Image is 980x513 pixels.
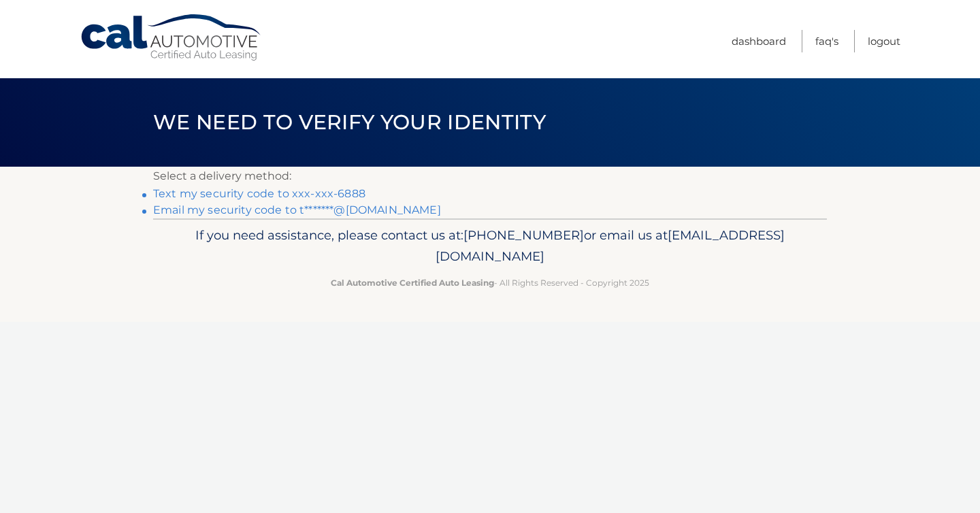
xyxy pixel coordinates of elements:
strong: Cal Automotive Certified Auto Leasing [331,278,494,288]
a: Dashboard [732,30,786,52]
a: Text my security code to xxx-xxx-6888 [153,187,365,200]
a: Cal Automotive [80,14,263,62]
p: - All Rights Reserved - Copyright 2025 [162,276,818,290]
a: Email my security code to t*******@[DOMAIN_NAME] [153,203,441,216]
p: If you need assistance, please contact us at: or email us at [162,225,818,268]
p: Select a delivery method: [153,167,827,186]
span: We need to verify your identity [153,110,546,135]
a: FAQ's [815,30,838,52]
a: Logout [868,30,900,52]
span: [PHONE_NUMBER] [463,227,584,243]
